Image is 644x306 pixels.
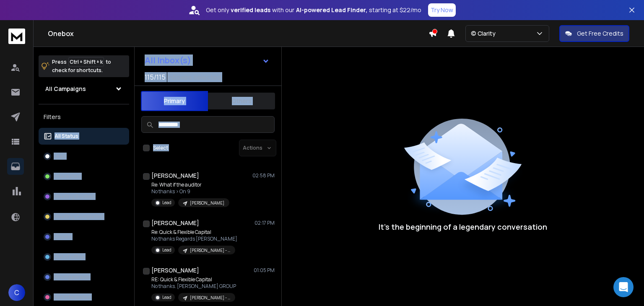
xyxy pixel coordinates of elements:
p: Interested [54,173,81,180]
p: Re: Quick & Flexible Capital [151,229,237,236]
p: Lead [162,200,171,206]
button: Others [208,92,275,110]
p: © Clarity [471,29,499,38]
p: Meeting Completed [54,213,104,220]
button: Not Interested [39,289,129,306]
p: All Status [55,133,78,140]
button: C [8,284,25,301]
button: Wrong person [39,269,129,285]
button: Out of office [39,249,129,265]
strong: AI-powered Lead Finder, [296,6,367,14]
label: Select [153,145,168,151]
button: Primary [141,91,208,111]
p: Meeting Booked [54,193,95,200]
p: [PERSON_NAME] [190,200,224,206]
p: Closed [54,233,72,240]
span: Ctrl + Shift + k [68,57,104,67]
p: Lead [162,294,171,301]
h1: Onebox [48,29,428,39]
p: 01:05 PM [254,267,275,274]
span: 115 / 115 [145,72,166,82]
p: Re: What if the auditor [151,182,229,188]
button: Try Now [428,3,456,17]
img: logo [8,29,25,44]
button: All Status [39,128,129,145]
p: Out of office [54,254,85,260]
h1: All Inbox(s) [145,56,191,65]
p: Get Free Credits [577,29,623,38]
p: Wrong person [54,274,90,280]
button: Get Free Credits [559,25,629,42]
button: Closed [39,228,129,245]
button: All Inbox(s) [138,52,276,69]
h1: [PERSON_NAME] [151,266,199,275]
button: All Campaigns [39,80,129,97]
p: It’s the beginning of a legendary conversation [379,221,547,233]
p: No thanks. [PERSON_NAME] GROUP [151,283,236,290]
p: [PERSON_NAME] - Property Developers [190,247,230,254]
div: Open Intercom Messenger [613,277,634,297]
h3: Inboxes selected [167,72,221,82]
p: Get only with our starting at $22/mo [206,6,421,14]
p: 02:17 PM [254,220,275,226]
p: Try Now [431,6,453,14]
h1: [PERSON_NAME] [151,171,199,180]
p: 02:58 PM [252,172,275,179]
button: Meeting Completed [39,208,129,225]
p: RE: Quick & Flexible Capital [151,276,236,283]
h1: All Campaigns [45,85,86,93]
p: [PERSON_NAME] - Property Developers [190,295,230,301]
button: Interested [39,168,129,185]
h3: Filters [39,111,129,123]
p: Not Interested [54,294,91,301]
p: Lead [162,247,171,253]
p: Lead [54,153,66,160]
p: No thanks > On 9 [151,188,229,195]
p: Press to check for shortcuts. [52,58,111,75]
h1: [PERSON_NAME] [151,219,199,227]
p: No thanks Regards [PERSON_NAME] [151,236,237,242]
strong: verified leads [231,6,270,14]
button: Meeting Booked [39,188,129,205]
button: Lead [39,148,129,165]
